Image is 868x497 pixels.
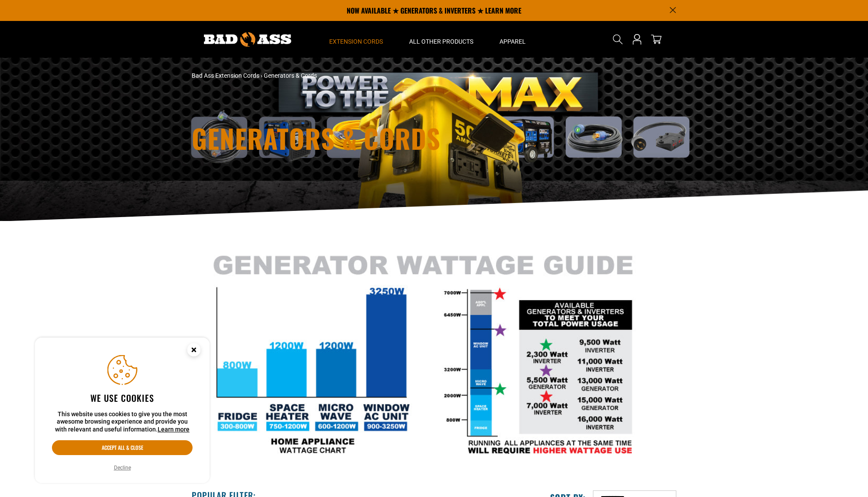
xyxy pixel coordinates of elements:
span: › [261,72,262,79]
img: Bad Ass Extension Cords [204,32,291,47]
h1: Generators & Cords [192,125,510,151]
p: This website uses cookies to give you the most awesome browsing experience and provide you with r... [52,411,193,434]
span: Extension Cords [329,38,383,45]
span: All Other Products [409,38,473,45]
summary: Apparel [486,21,539,58]
button: Accept all & close [52,440,193,455]
span: Generators & Cords [264,72,317,79]
nav: breadcrumbs [192,71,510,80]
h2: We use cookies [52,392,193,404]
button: Decline [111,463,134,472]
summary: All Other Products [396,21,486,58]
span: Apparel [499,38,526,45]
summary: Extension Cords [316,21,396,58]
aside: Cookie Consent [35,338,210,483]
a: Bad Ass Extension Cords [192,72,259,79]
summary: Search [611,32,625,46]
a: Learn more [158,426,189,433]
